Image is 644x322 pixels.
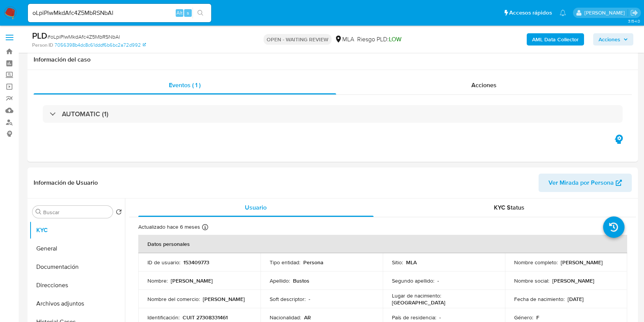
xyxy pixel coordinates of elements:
[193,8,208,18] button: search-icon
[245,203,267,212] span: Usuario
[514,277,549,284] p: Nombre social :
[43,209,110,216] input: Buscar
[176,9,183,16] span: Alt
[147,277,168,284] p: Nombre :
[599,33,620,46] span: Acciones
[561,259,603,266] p: [PERSON_NAME]
[36,209,42,215] button: Buscar
[203,296,245,302] p: [PERSON_NAME]
[187,9,189,16] span: s
[568,296,584,302] p: [DATE]
[392,292,441,299] p: Lugar de nacimiento :
[32,29,47,42] b: PLD
[335,35,354,44] div: MLA
[29,276,125,294] button: Direcciones
[47,33,120,41] span: # oLpiPlwMkdAfc4Z5MbRSNbAl
[293,277,309,284] p: Bustos
[392,299,445,306] p: [GEOGRAPHIC_DATA]
[471,81,497,89] span: Acciones
[552,277,594,284] p: [PERSON_NAME]
[494,203,524,212] span: KYC Status
[34,179,98,187] h1: Información de Usuario
[138,223,200,231] p: Actualizado hace 6 meses
[264,34,332,45] p: OPEN - WAITING REVIEW
[43,105,623,123] div: AUTOMATIC (1)
[593,33,633,46] button: Acciones
[138,235,627,253] th: Datos personales
[309,296,310,302] p: -
[304,314,311,321] p: AR
[560,10,566,16] a: Notificaciones
[439,314,441,321] p: -
[270,314,301,321] p: Nacionalidad :
[147,296,200,302] p: Nombre del comercio :
[29,221,125,239] button: KYC
[527,33,584,46] button: AML Data Collector
[406,259,417,266] p: MLA
[270,277,290,284] p: Apellido :
[147,259,180,266] p: ID de usuario :
[169,81,201,89] span: Eventos ( 1 )
[28,8,211,18] input: Buscar usuario o caso...
[29,258,125,276] button: Documentación
[437,277,439,284] p: -
[584,9,628,16] p: juanbautista.fernandez@mercadolibre.com
[539,174,632,192] button: Ver Mirada por Persona
[509,9,552,17] span: Accesos rápidos
[183,259,209,266] p: 153409773
[303,259,324,266] p: Persona
[392,277,434,284] p: Segundo apellido :
[29,294,125,313] button: Archivos adjuntos
[389,35,401,44] span: LOW
[536,314,539,321] p: F
[270,259,300,266] p: Tipo entidad :
[34,56,632,63] h1: Información del caso
[514,296,565,302] p: Fecha de nacimiento :
[32,42,53,49] b: Person ID
[183,314,228,321] p: CUIT 27308331461
[532,33,579,46] b: AML Data Collector
[171,277,213,284] p: [PERSON_NAME]
[55,42,146,49] a: 7056398b4dc8c61dddf6b6bc2a72d992
[392,314,436,321] p: País de residencia :
[514,314,533,321] p: Género :
[392,259,403,266] p: Sitio :
[549,174,614,192] span: Ver Mirada por Persona
[630,9,638,17] a: Salir
[116,209,122,217] button: Volver al orden por defecto
[62,110,108,118] h3: AUTOMATIC (1)
[514,259,558,266] p: Nombre completo :
[270,296,306,302] p: Soft descriptor :
[147,314,180,321] p: Identificación :
[29,239,125,258] button: General
[357,35,401,44] span: Riesgo PLD:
